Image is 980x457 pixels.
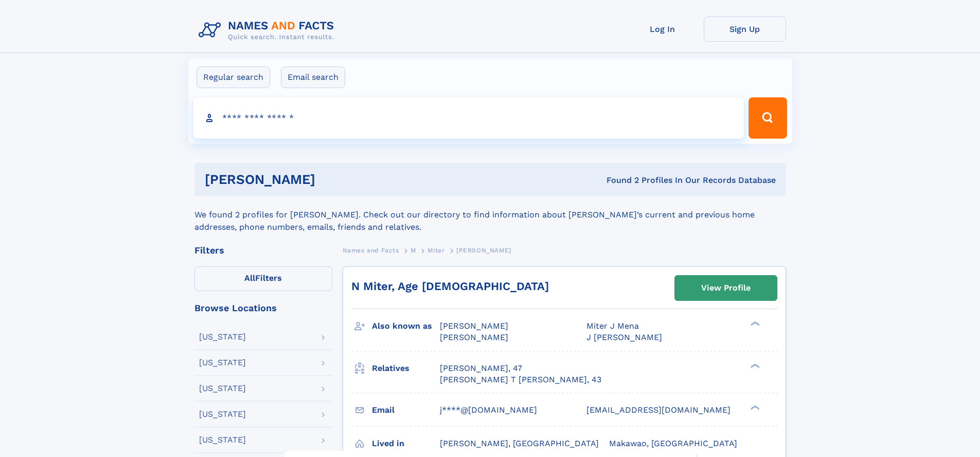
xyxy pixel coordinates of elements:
h1: [PERSON_NAME] [205,173,461,186]
h3: Relatives [372,360,440,377]
div: [US_STATE] [199,359,246,367]
div: [US_STATE] [199,384,246,393]
div: Filters [194,246,332,255]
label: Filters [194,266,332,291]
a: M [411,244,416,257]
a: Miter [427,244,444,257]
h3: Email [372,401,440,419]
span: [PERSON_NAME] [456,247,511,254]
div: Browse Locations [194,303,332,313]
span: [PERSON_NAME], [GEOGRAPHIC_DATA] [440,438,599,448]
label: Regular search [197,66,270,88]
div: ❯ [748,362,760,369]
a: Sign Up [704,16,786,42]
a: View Profile [675,276,777,300]
label: Email search [281,66,345,88]
span: Miter [427,247,444,254]
div: ❯ [748,320,760,327]
h3: Also known as [372,317,440,335]
div: We found 2 profiles for [PERSON_NAME]. Check out our directory to find information about [PERSON_... [194,196,786,233]
a: Log In [621,16,704,42]
div: [US_STATE] [199,410,246,418]
span: Makawao, [GEOGRAPHIC_DATA] [609,438,737,448]
span: Miter J Mena [586,321,639,331]
span: [EMAIL_ADDRESS][DOMAIN_NAME] [586,405,730,415]
span: M [411,247,416,254]
div: Found 2 Profiles In Our Records Database [461,175,776,186]
a: Names and Facts [343,244,399,257]
h3: Lived in [372,435,440,452]
span: All [244,273,255,283]
input: search input [193,97,744,139]
span: [PERSON_NAME] [440,321,508,331]
a: [PERSON_NAME] T [PERSON_NAME], 43 [440,374,601,385]
span: J [PERSON_NAME] [586,332,662,342]
a: N Miter, Age [DEMOGRAPHIC_DATA] [351,280,549,293]
button: Search Button [749,97,787,139]
div: [US_STATE] [199,436,246,444]
div: ❯ [748,404,760,411]
img: Logo Names and Facts [194,16,343,44]
a: [PERSON_NAME], 47 [440,363,522,374]
span: [PERSON_NAME] [440,332,508,342]
div: [US_STATE] [199,333,246,341]
div: View Profile [701,276,751,300]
